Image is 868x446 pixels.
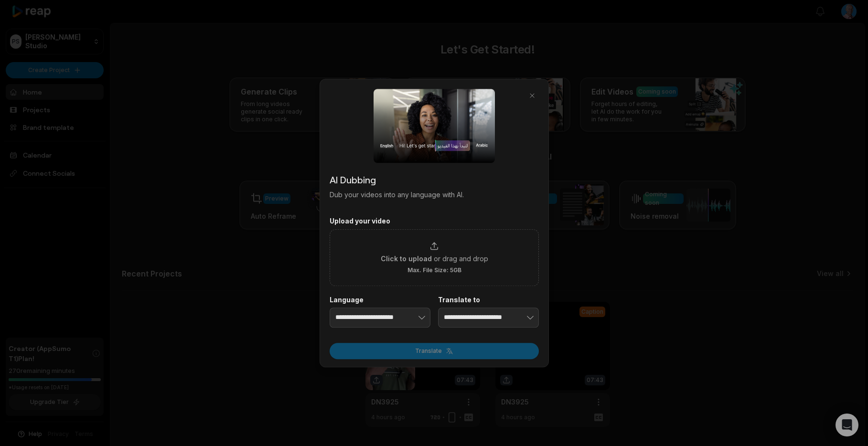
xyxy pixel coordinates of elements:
[433,254,488,264] span: or drag and drop
[407,266,461,274] span: Max. File Size: 5GB
[380,254,431,264] span: Click to upload
[330,296,430,304] label: Language
[330,217,539,225] label: Upload your video
[330,172,539,187] h2: AI Dubbing
[374,89,495,163] img: dubbing_dialog.png
[438,296,539,304] label: Translate to
[330,190,539,200] p: Dub your videos into any language with AI.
